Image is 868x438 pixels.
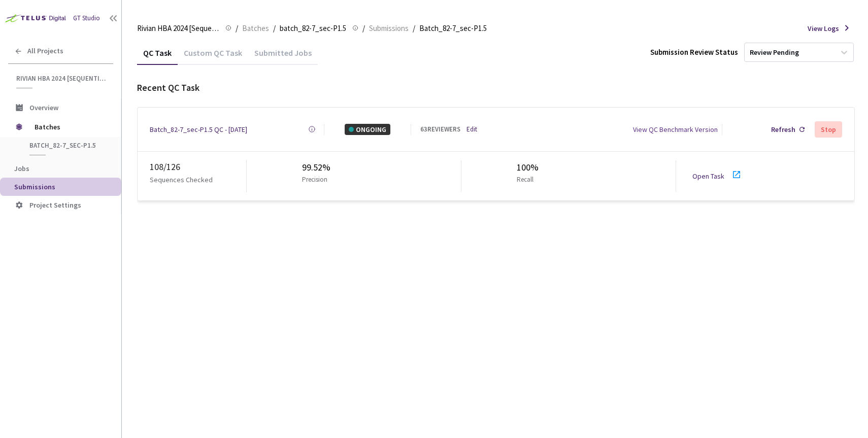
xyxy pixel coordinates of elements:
[633,124,718,135] div: View QC Benchmark Version
[29,200,81,210] span: Project Settings
[367,22,411,33] a: Submissions
[240,22,271,33] a: Batches
[35,117,104,137] span: Batches
[16,74,107,83] span: Rivian HBA 2024 [Sequential]
[517,175,535,185] p: Recall
[14,182,55,191] span: Submissions
[650,46,738,58] div: Submission Review Status
[302,175,327,185] p: Precision
[29,103,58,112] span: Overview
[419,22,487,35] span: Batch_82-7_sec-P1.5
[29,141,105,150] span: batch_82-7_sec-P1.5
[750,48,799,57] div: Review Pending
[73,13,100,23] div: GT Studio
[771,124,795,135] div: Refresh
[248,48,318,65] div: Submitted Jobs
[821,125,836,133] div: Stop
[236,22,238,35] li: /
[14,164,29,173] span: Jobs
[137,81,855,95] div: Recent QC Task
[137,22,219,35] span: Rivian HBA 2024 [Sequential]
[369,22,409,35] span: Submissions
[242,22,269,35] span: Batches
[150,160,246,174] div: 108 / 126
[150,174,213,185] p: Sequences Checked
[413,22,415,35] li: /
[362,22,365,35] li: /
[466,124,477,134] a: Edit
[137,48,178,65] div: QC Task
[178,48,248,65] div: Custom QC Task
[27,47,63,55] span: All Projects
[280,22,346,35] span: batch_82-7_sec-P1.5
[273,22,276,35] li: /
[808,23,839,34] span: View Logs
[420,124,460,134] div: 63 REVIEWERS
[517,160,539,175] div: 100%
[302,160,331,175] div: 99.52%
[345,124,390,135] div: ONGOING
[692,172,724,181] a: Open Task
[150,124,247,135] a: Batch_82-7_sec-P1.5 QC - [DATE]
